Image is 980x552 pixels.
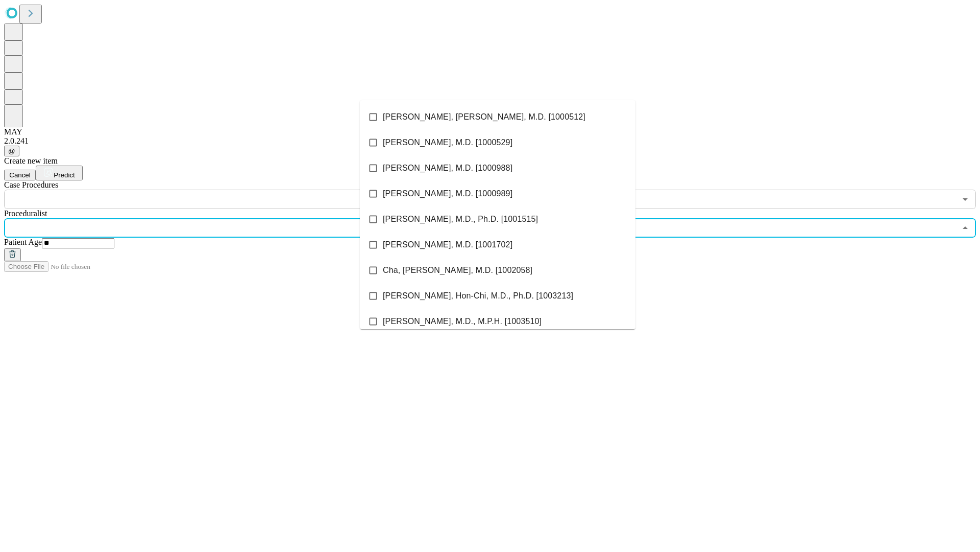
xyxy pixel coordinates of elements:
[4,209,47,218] span: Proceduralist
[36,166,83,180] button: Predict
[4,127,976,136] div: MAY
[383,264,532,277] span: Cha, [PERSON_NAME], M.D. [1002058]
[383,188,512,200] span: [PERSON_NAME], M.D. [1000989]
[958,221,972,235] button: Close
[383,290,573,302] span: [PERSON_NAME], Hon-Chi, M.D., Ph.D. [1003213]
[383,213,538,225] span: [PERSON_NAME], M.D., Ph.D. [1001515]
[4,146,19,156] button: @
[8,147,15,155] span: @
[54,171,75,179] span: Predict
[958,192,972,206] button: Open
[4,238,42,246] span: Patient Age
[383,162,512,174] span: [PERSON_NAME], M.D. [1000988]
[4,180,58,189] span: Scheduled Procedure
[4,156,58,165] span: Create new item
[9,171,31,179] span: Cancel
[4,170,36,180] button: Cancel
[4,136,976,146] div: 2.0.241
[383,239,512,251] span: [PERSON_NAME], M.D. [1001702]
[383,136,512,149] span: [PERSON_NAME], M.D. [1000529]
[383,111,585,123] span: [PERSON_NAME], [PERSON_NAME], M.D. [1000512]
[383,315,542,328] span: [PERSON_NAME], M.D., M.P.H. [1003510]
